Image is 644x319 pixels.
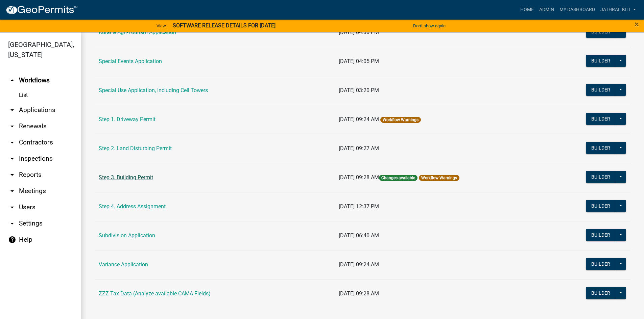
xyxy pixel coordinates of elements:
button: Builder [586,200,616,212]
button: Builder [586,26,616,38]
a: Special Use Application, Including Cell Towers [99,87,208,94]
span: Changes available [379,175,418,181]
a: Subdivision Application [99,232,155,239]
button: Builder [586,171,616,183]
a: Workflow Warnings [383,117,419,122]
i: arrow_drop_down [8,187,16,195]
i: arrow_drop_down [8,219,16,228]
i: help [8,236,16,244]
span: [DATE] 09:28 AM [339,174,379,181]
span: [DATE] 09:24 AM [339,261,379,268]
button: Don't show again [410,20,448,31]
a: View [154,20,169,31]
a: Step 3. Building Permit [99,174,153,181]
i: arrow_drop_up [8,76,16,84]
a: Jathrailkill [598,3,639,16]
a: Workflow Warnings [421,176,457,180]
span: [DATE] 09:28 AM [339,290,379,297]
a: Variance Application [99,261,148,268]
a: My Dashboard [557,3,598,16]
i: arrow_drop_down [8,203,16,211]
a: Special Events Application [99,58,162,64]
span: [DATE] 09:27 AM [339,145,379,152]
button: Builder [586,55,616,67]
button: Builder [586,84,616,96]
a: Home [518,3,536,16]
button: Builder [586,258,616,270]
i: arrow_drop_down [8,138,16,147]
button: Builder [586,287,616,299]
i: arrow_drop_down [8,171,16,179]
a: Step 2. Land Disturbing Permit [99,145,172,152]
a: Admin [536,3,557,16]
a: Step 1. Driveway Permit [99,116,156,123]
i: arrow_drop_down [8,106,16,114]
button: Close [635,20,639,28]
i: arrow_drop_down [8,155,16,163]
i: arrow_drop_down [8,122,16,130]
span: × [635,20,639,29]
button: Builder [586,142,616,154]
button: Builder [586,229,616,241]
a: Step 4. Address Assignment [99,203,166,210]
span: [DATE] 03:20 PM [339,87,379,94]
strong: SOFTWARE RELEASE DETAILS FOR [DATE] [173,22,276,29]
button: Builder [586,113,616,125]
span: [DATE] 09:24 AM [339,116,379,123]
span: [DATE] 06:40 AM [339,232,379,239]
a: ZZZ Tax Data (Analyze available CAMA Fields) [99,290,211,297]
span: [DATE] 12:37 PM [339,203,379,210]
span: [DATE] 04:05 PM [339,58,379,64]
